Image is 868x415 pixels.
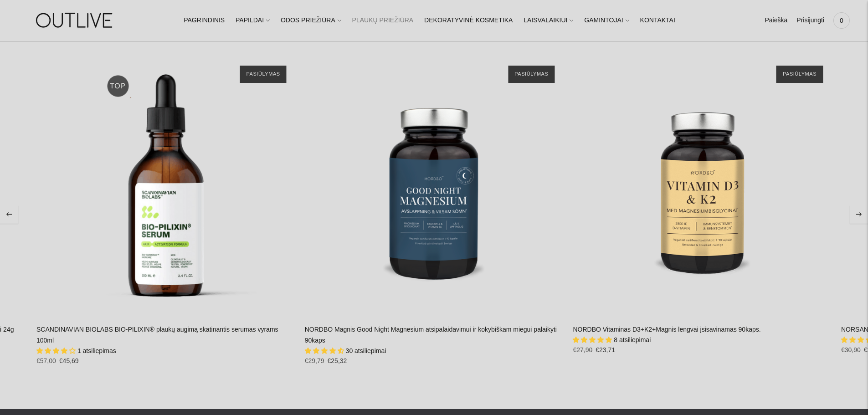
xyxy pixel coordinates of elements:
[36,56,296,316] a: SCANDINAVIAN BIOLABS BIO-PILIXIN® plaukų augimą skatinantis serumas vyrams 100ml
[596,346,615,354] span: €23,71
[833,10,850,31] a: 0
[573,56,832,316] a: NORDBO Vitaminas D3+K2+Magnis lengvai įsisavinamas 90kaps.
[835,14,848,27] span: 0
[59,357,79,364] span: €45,69
[36,357,56,364] s: €57,00
[796,10,824,31] a: Prisijungti
[281,10,341,31] a: ODOS PRIEŽIŪRA
[614,336,651,343] span: 8 atsiliepimai
[77,347,116,354] span: 1 atsiliepimas
[524,10,573,31] a: LAISVALAIKIUI
[424,10,513,31] a: DEKORATYVINĖ KOSMETIKA
[352,10,414,31] a: PLAUKŲ PRIEŽIŪRA
[328,357,347,364] span: €25,32
[346,347,386,354] span: 30 atsiliepimai
[584,10,629,31] a: GAMINTOJAI
[305,326,557,344] a: NORDBO Magnis Good Night Magnesium atsipalaidavimui ir kokybiškam miegui palaikyti 90kaps
[305,56,564,316] a: NORDBO Magnis Good Night Magnesium atsipalaidavimui ir kokybiškam miegui palaikyti 90kaps
[184,10,225,31] a: PAGRINDINIS
[305,347,346,354] span: 4.70 stars
[573,326,760,333] a: NORDBO Vitaminas D3+K2+Magnis lengvai įsisavinamas 90kaps.
[841,346,861,354] s: €30,90
[850,205,868,224] button: Move to next carousel slide
[18,5,132,36] img: OUTLIVE
[573,336,614,343] span: 5.00 stars
[236,10,270,31] a: PAPILDAI
[640,10,675,31] a: KONTAKTAI
[305,357,324,364] s: €29,79
[36,347,77,354] span: 4.00 stars
[765,10,787,31] a: Paieška
[573,346,592,354] s: €27,90
[36,326,278,344] a: SCANDINAVIAN BIOLABS BIO-PILIXIN® plaukų augimą skatinantis serumas vyrams 100ml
